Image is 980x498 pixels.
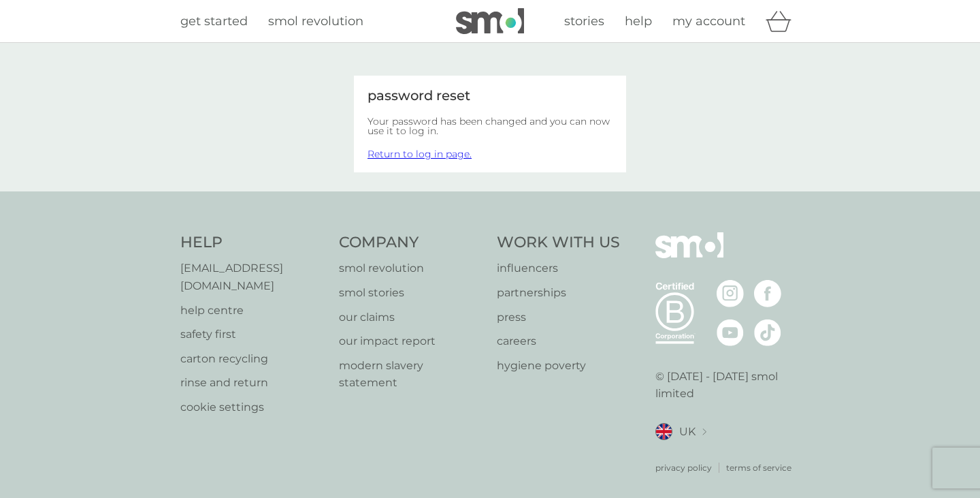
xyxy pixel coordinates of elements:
[766,7,800,35] div: basket
[180,374,325,392] a: rinse and return
[625,12,652,31] a: help
[180,12,248,31] a: get started
[625,14,652,29] span: help
[180,326,325,343] a: safety first
[717,280,744,307] img: visit the smol Instagram page
[180,302,325,320] a: help centre
[655,368,800,403] p: © [DATE] - [DATE] smol limited
[180,232,325,253] h4: Help
[672,14,745,29] span: my account
[497,232,620,253] h4: Work With Us
[655,461,712,474] a: privacy policy
[367,148,472,160] a: Return to log in page.
[754,319,781,346] img: visit the smol Tiktok page
[180,260,325,294] a: [EMAIL_ADDRESS][DOMAIN_NAME]
[367,116,612,136] h2: Your password has been changed and you can now use it to log in.
[702,429,706,436] img: select a new location
[679,423,696,441] span: UK
[456,8,524,34] img: smol
[497,332,620,350] a: careers
[672,12,745,31] a: my account
[339,357,484,392] a: modern slavery statement
[564,12,604,31] a: stories
[655,232,723,279] img: smol
[564,14,604,29] span: stories
[180,399,325,416] a: cookie settings
[339,309,484,326] a: our claims
[268,14,363,29] span: smol revolution
[268,12,363,31] a: smol revolution
[497,357,620,375] a: hygiene poverty
[339,260,484,277] a: smol revolution
[655,423,672,440] img: UK flag
[367,89,612,103] div: password reset
[726,461,791,474] a: terms of service
[180,350,325,368] a: carton recycling
[717,319,744,346] img: visit the smol Youtube page
[497,284,620,302] a: partnerships
[339,232,484,253] h4: Company
[339,332,484,350] a: our impact report
[497,260,620,277] a: influencers
[180,14,248,29] span: get started
[497,309,620,326] a: press
[754,280,781,307] img: visit the smol Facebook page
[339,284,484,302] a: smol stories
